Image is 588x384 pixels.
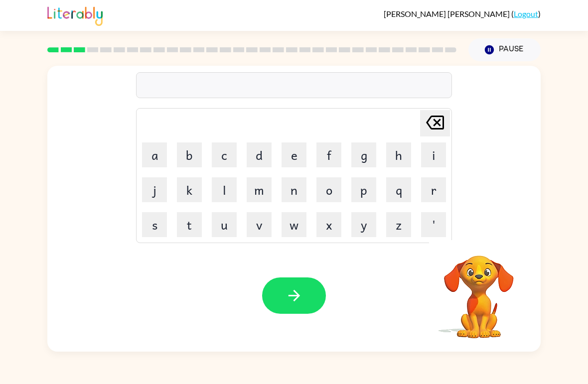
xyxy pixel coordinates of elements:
button: z [386,212,411,237]
button: h [386,142,411,167]
button: w [282,212,306,237]
button: d [247,142,272,167]
button: e [282,142,306,167]
button: j [142,177,167,202]
button: y [351,212,376,237]
span: [PERSON_NAME] [PERSON_NAME] [384,9,511,18]
img: Literably [47,4,103,26]
button: i [421,142,446,167]
button: u [212,212,237,237]
button: n [282,177,306,202]
div: ( ) [384,9,541,18]
button: q [386,177,411,202]
button: x [316,212,341,237]
button: k [177,177,202,202]
button: o [316,177,341,202]
a: Logout [514,9,538,18]
button: Pause [468,38,541,61]
button: g [351,142,376,167]
button: ' [421,212,446,237]
button: f [316,142,341,167]
button: v [247,212,272,237]
button: p [351,177,376,202]
button: r [421,177,446,202]
button: t [177,212,202,237]
button: b [177,142,202,167]
button: a [142,142,167,167]
button: c [212,142,237,167]
button: m [247,177,272,202]
video: Your browser must support playing .mp4 files to use Literably. Please try using another browser. [429,240,529,340]
button: l [212,177,237,202]
button: s [142,212,167,237]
